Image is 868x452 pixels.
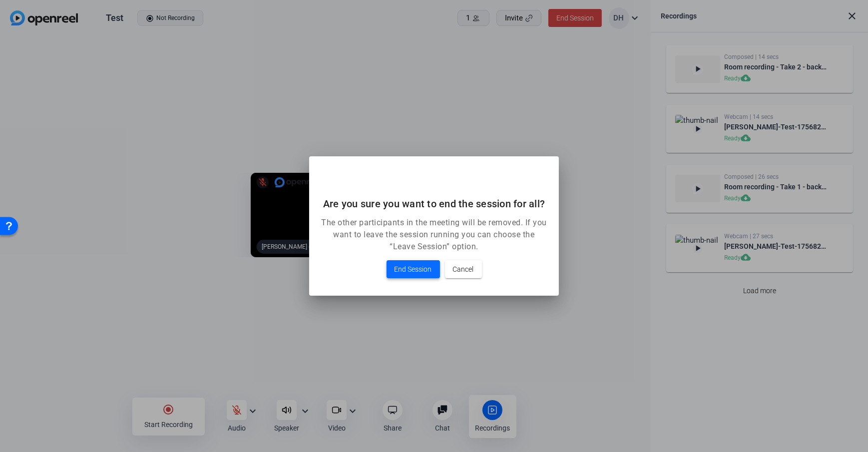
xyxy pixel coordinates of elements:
h2: Are you sure you want to end the session for all? [321,196,547,212]
button: Cancel [445,260,482,278]
span: End Session [395,263,432,275]
p: The other participants in the meeting will be removed. If you want to leave the session running y... [321,217,547,253]
span: Cancel [453,263,474,275]
button: End Session [387,260,440,278]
